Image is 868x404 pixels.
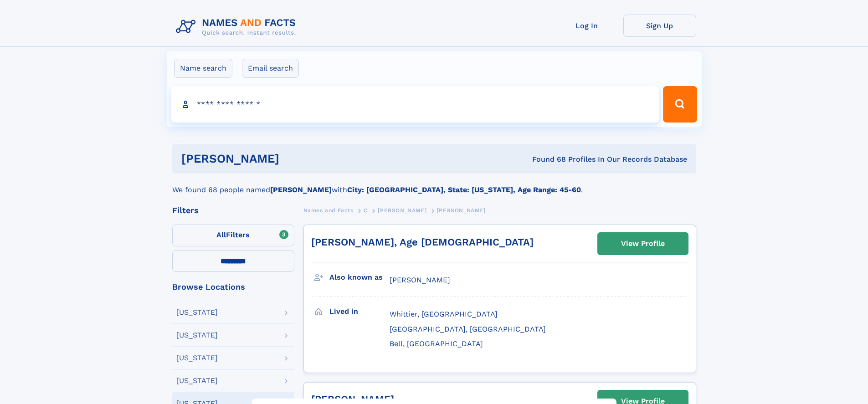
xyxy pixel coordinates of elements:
[329,270,390,285] h3: Also known as
[598,233,688,255] a: View Profile
[347,185,581,194] b: City: [GEOGRAPHIC_DATA], State: [US_STATE], Age Range: 45-60
[176,332,218,339] div: [US_STATE]
[242,59,299,78] label: Email search
[390,310,498,318] span: Whittier, [GEOGRAPHIC_DATA]
[364,205,368,216] a: C
[378,207,426,214] span: [PERSON_NAME]
[171,86,659,123] input: search input
[621,233,665,254] div: View Profile
[364,207,368,214] span: C
[390,325,546,333] span: [GEOGRAPHIC_DATA], [GEOGRAPHIC_DATA]
[437,207,486,214] span: [PERSON_NAME]
[176,309,218,316] div: [US_STATE]
[172,15,303,39] img: Logo Names and Facts
[378,205,426,216] a: [PERSON_NAME]
[216,230,226,239] span: All
[270,185,332,194] b: [PERSON_NAME]
[623,15,696,37] a: Sign Up
[176,377,218,384] div: [US_STATE]
[172,206,294,215] div: Filters
[174,59,232,78] label: Name search
[550,15,623,37] a: Log In
[172,225,294,246] label: Filters
[181,153,406,164] h1: [PERSON_NAME]
[303,205,354,216] a: Names and Facts
[390,339,483,348] span: Bell, [GEOGRAPHIC_DATA]
[172,283,294,291] div: Browse Locations
[329,304,390,319] h3: Lived in
[311,236,534,248] a: [PERSON_NAME], Age [DEMOGRAPHIC_DATA]
[172,174,696,195] div: We found 68 people named with .
[176,354,218,362] div: [US_STATE]
[663,86,697,123] button: Search Button
[390,276,450,284] span: [PERSON_NAME]
[406,154,687,164] div: Found 68 Profiles In Our Records Database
